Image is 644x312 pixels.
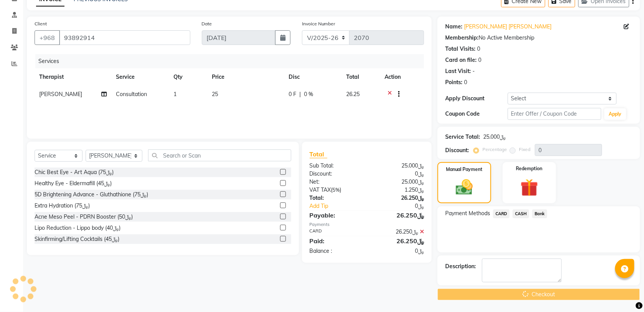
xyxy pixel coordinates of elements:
[304,178,367,186] div: Net:
[304,211,367,220] div: Payable:
[367,194,430,202] div: ﷼26.250
[515,177,544,199] img: _gift.svg
[516,165,543,172] label: Redemption
[304,90,313,98] span: 0 %
[304,162,367,170] div: Sub Total:
[478,56,481,64] div: 0
[289,90,296,98] span: 0 F
[445,56,477,64] div: Card on file:
[445,110,508,118] div: Coupon Code
[445,95,508,103] div: Apply Discount
[35,191,148,199] div: 5D Brightening Advance - Gluthathione (﷼75)
[367,186,430,194] div: ﷼1.250
[202,20,212,27] label: Date
[367,162,430,170] div: ﷼25.000
[35,68,111,86] th: Therapist
[367,178,430,186] div: ﷼25.000
[35,179,112,188] div: Healthy Eye - Eldermafill (﷼45)
[284,68,342,86] th: Disc
[445,133,480,141] div: Service Total:
[451,178,478,197] img: _cash.svg
[604,108,626,120] button: Apply
[207,68,284,86] th: Price
[35,202,90,210] div: Extra Hydration (﷼75)
[346,91,360,98] span: 26.25
[111,68,169,86] th: Service
[445,34,632,42] div: No Active Membership
[445,45,476,53] div: Total Visits:
[513,209,529,218] span: CASH
[483,133,506,141] div: ﷼25.000
[464,23,552,31] a: [PERSON_NAME] [PERSON_NAME]
[445,78,462,86] div: Points:
[304,186,367,194] div: ( )
[310,221,424,228] div: Payments
[367,228,430,236] div: ﷼26.250
[464,78,467,86] div: 0
[445,209,490,217] span: Payment Methods
[532,209,547,218] span: Bank
[472,67,475,75] div: -
[445,146,469,154] div: Discount:
[304,236,367,246] div: Paid:
[519,146,530,153] label: Fixed
[445,262,476,271] div: Description:
[342,68,380,86] th: Total
[367,247,430,255] div: ﷼0
[367,236,430,246] div: ﷼26.250
[299,90,301,98] span: |
[445,23,462,31] div: Name:
[493,209,510,218] span: CARD
[169,68,207,86] th: Qty
[35,30,60,45] button: +968
[310,150,327,158] span: Total
[35,54,430,68] div: Services
[304,202,378,210] a: Add Tip
[377,202,430,210] div: ﷼0
[35,168,114,176] div: Chic Best Eye - Art Aqua (﷼75)
[304,247,367,255] div: Balance :
[367,170,430,178] div: ﷼0
[445,34,479,42] div: Membership:
[445,67,471,75] div: Last Visit:
[35,213,133,221] div: Acne Meso Peel - PDRN Booster (﷼50)
[304,170,367,178] div: Discount:
[310,186,331,193] span: VAT TAX
[35,20,47,27] label: Client
[59,30,190,45] input: Search by Name/Mobile/Email/Code
[482,146,507,153] label: Percentage
[212,91,218,98] span: 25
[477,45,480,53] div: 0
[173,91,177,98] span: 1
[380,68,424,86] th: Action
[446,166,483,173] label: Manual Payment
[35,235,119,243] div: Skinfirming/Lifting Cocktails (﷼45)
[367,211,430,220] div: ﷼26.250
[116,91,147,98] span: Consultation
[39,91,82,98] span: [PERSON_NAME]
[304,194,367,202] div: Total:
[508,108,601,120] input: Enter Offer / Coupon Code
[148,149,291,161] input: Search or Scan
[333,187,340,193] span: 5%
[35,224,121,232] div: Lipo Reduction - Lippo body (﷼40)
[304,228,367,236] div: CARD
[302,20,335,27] label: Invoice Number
